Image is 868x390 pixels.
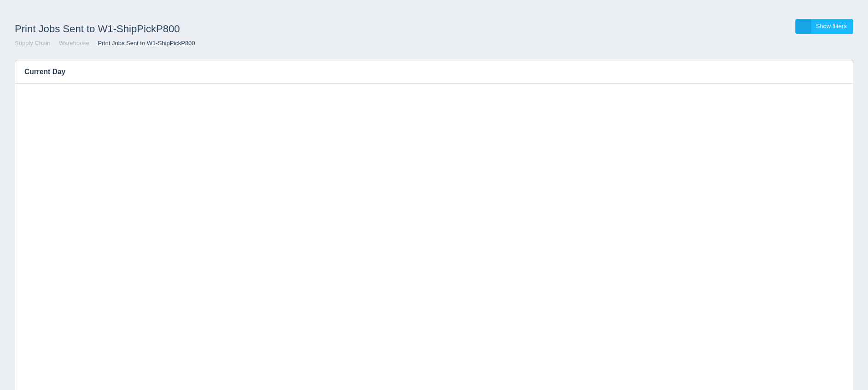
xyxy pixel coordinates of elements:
li: Print Jobs Sent to W1-ShipPickP800 [91,39,195,48]
a: Show filters [795,19,853,34]
a: Warehouse [59,40,89,47]
h3: Current Day [15,60,825,83]
a: Supply Chain [15,40,50,47]
h1: Print Jobs Sent to W1-ShipPickP800 [15,19,434,39]
span: Show filters [816,23,847,30]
